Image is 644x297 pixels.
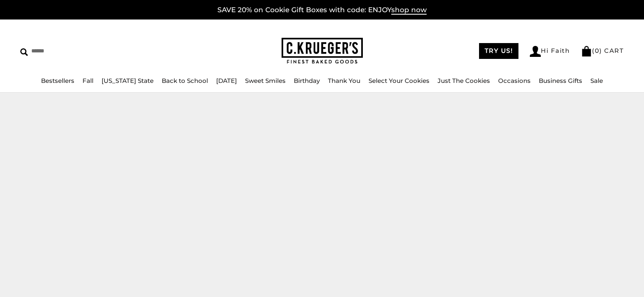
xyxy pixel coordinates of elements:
[245,77,286,85] a: Sweet Smiles
[294,77,320,85] a: Birthday
[282,38,363,64] img: C.KRUEGER'S
[328,77,360,85] a: Thank You
[369,77,429,85] a: Select Your Cookies
[20,45,117,57] input: Search
[581,47,624,54] a: (0) CART
[216,77,237,85] a: [DATE]
[595,47,600,54] span: 0
[479,43,519,59] a: TRY US!
[438,77,490,85] a: Just The Cookies
[20,48,28,56] img: Search
[581,46,592,56] img: Bag
[162,77,208,85] a: Back to School
[530,46,541,57] img: Account
[217,6,427,15] a: SAVE 20% on Cookie Gift Boxes with code: ENJOYshop now
[539,77,582,85] a: Business Gifts
[102,77,154,85] a: [US_STATE] State
[530,46,570,57] a: Hi Faith
[82,77,93,85] a: Fall
[498,77,531,85] a: Occasions
[590,77,603,85] a: Sale
[391,6,427,15] span: shop now
[41,77,74,85] a: Bestsellers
